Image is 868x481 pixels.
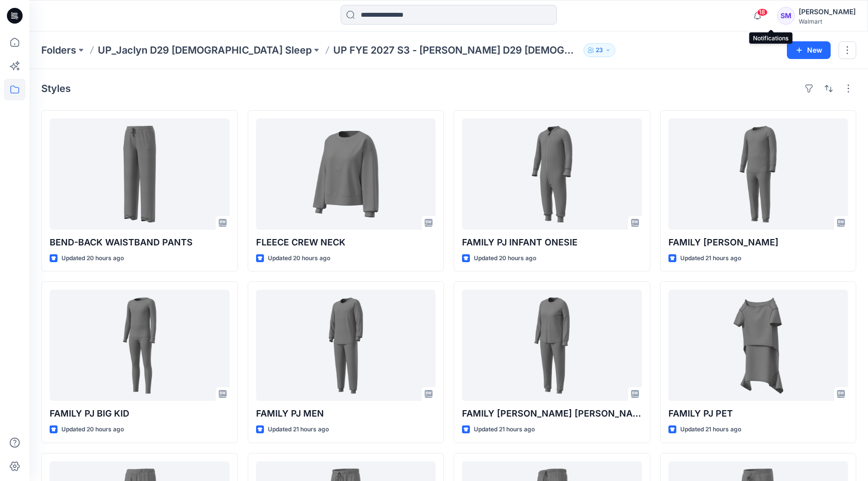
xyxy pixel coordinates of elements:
p: Updated 20 hours ago [61,424,124,435]
a: Folders [41,43,76,57]
p: BEND-BACK WAISTBAND PANTS [50,236,230,249]
p: Updated 20 hours ago [61,253,124,264]
a: FAMILY PJ MISSY [462,290,642,401]
p: FAMILY PJ INFANT ONESIE [462,236,642,249]
p: FAMILY [PERSON_NAME] [PERSON_NAME] [462,407,642,421]
p: Updated 21 hours ago [474,424,535,435]
p: FAMILY [PERSON_NAME] [668,236,848,249]
div: SM [777,7,795,25]
p: Updated 21 hours ago [680,253,741,264]
a: UP_Jaclyn D29 [DEMOGRAPHIC_DATA] Sleep [98,43,312,57]
p: FAMILY PJ PET [668,407,848,421]
a: BEND-BACK WAISTBAND PANTS [50,119,230,230]
p: FAMILY PJ BIG KID [50,407,230,421]
button: New [787,41,831,59]
div: [PERSON_NAME] [799,6,856,18]
span: 18 [757,8,768,16]
a: FAMILY PJ INFANT ONESIE [462,119,642,230]
p: FAMILY PJ MEN [256,407,436,421]
p: Updated 20 hours ago [474,253,536,264]
p: FLEECE CREW NECK [256,236,436,249]
a: FAMILY PJ BIG KID [50,290,230,401]
a: FAMILY PJ TODDLER [668,119,848,230]
h4: Styles [41,83,71,94]
a: FAMILY PJ PET [668,290,848,401]
a: FAMILY PJ MEN [256,290,436,401]
p: Updated 20 hours ago [268,253,330,264]
p: 23 [596,45,603,56]
a: FLEECE CREW NECK [256,119,436,230]
p: Updated 21 hours ago [680,424,741,435]
div: Walmart [799,18,856,25]
p: UP FYE 2027 S3 - [PERSON_NAME] D29 [DEMOGRAPHIC_DATA] Sleepwear [333,43,579,57]
button: 23 [583,43,615,57]
p: Updated 21 hours ago [268,424,329,435]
